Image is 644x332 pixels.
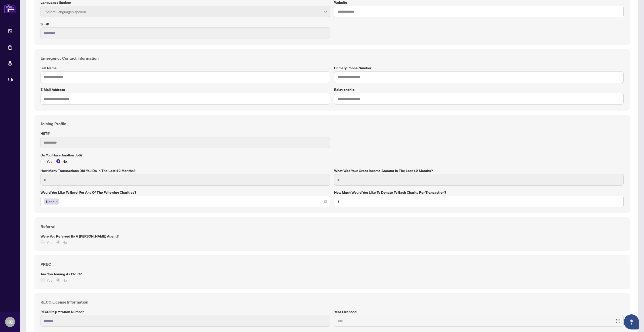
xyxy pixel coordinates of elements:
h4: Joining Profile [41,121,624,127]
span: No [60,277,69,283]
label: Year Licensed [334,309,624,315]
label: Relationship [334,87,624,92]
label: Do you have another job? [41,152,624,158]
label: Were you referred by a [PERSON_NAME] Agent? [41,234,624,239]
h4: RECO License Information [41,299,624,305]
span: Yes [45,158,54,164]
span: Yes [45,277,54,283]
label: HST# [41,131,330,136]
img: logo [4,4,16,13]
span: close-circle [324,200,327,203]
span: Yes [45,240,54,245]
h4: Referral [41,223,624,229]
label: How many transactions did you do in the last 12 months? [41,168,330,174]
button: Open asap [624,314,639,329]
span: No [60,158,69,164]
label: RECO Registration Number [41,309,330,315]
label: Are you joining as PREC? [41,271,624,277]
label: What was your gross income amount in the last 12 months? [334,168,624,174]
label: Primary Phone Number [334,65,624,71]
label: Sin # [41,21,330,27]
h4: Emergency Contact Information [41,55,624,61]
span: None [46,199,55,204]
h4: PREC [41,261,624,267]
label: How much would you like to donate to each charity per transaction? [334,190,624,195]
span: None [44,198,59,205]
label: Would you like to enrol for any of the following charities? [41,190,330,195]
label: Full Name [41,65,330,71]
label: E-mail Address [41,87,330,92]
span: close [56,200,58,203]
span: No [60,240,69,245]
span: KC [7,318,13,325]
